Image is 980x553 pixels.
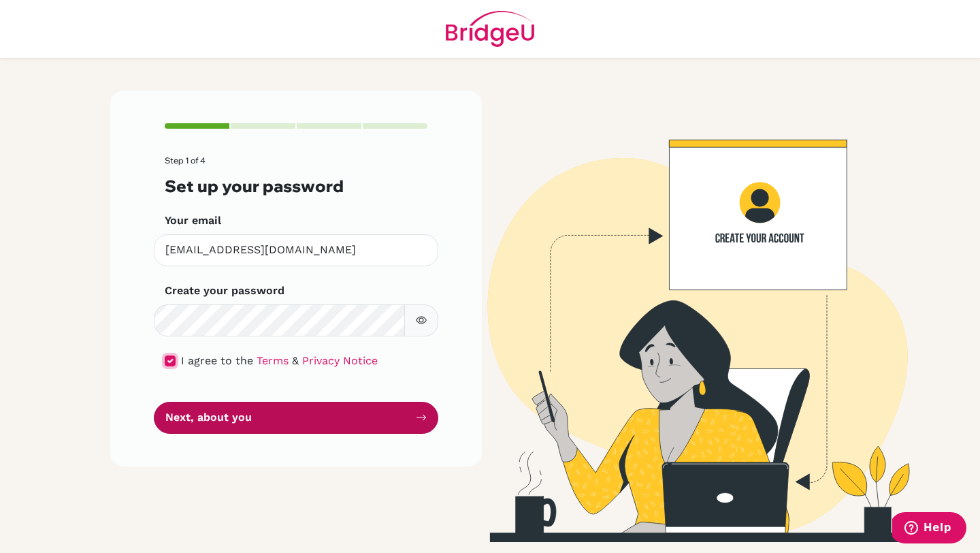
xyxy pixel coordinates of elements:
[257,354,289,367] a: Terms
[892,512,966,546] iframe: Opens a widget where you can find more information
[165,283,284,299] label: Create your password
[154,234,438,266] input: Insert your email*
[302,354,378,367] a: Privacy Notice
[165,176,427,196] h3: Set up your password
[292,354,299,367] span: &
[154,402,438,434] button: Next, about you
[165,212,221,229] label: Your email
[181,354,253,367] span: I agree to the
[165,155,206,165] span: Step 1 of 4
